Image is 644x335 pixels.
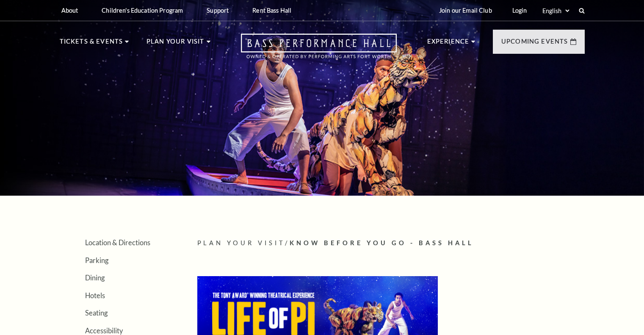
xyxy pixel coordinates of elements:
p: Children's Education Program [102,7,183,14]
a: Parking [85,256,108,264]
p: Experience [427,36,470,52]
a: Dining [85,274,105,282]
select: Select: [541,7,571,15]
a: Seating [85,309,108,317]
p: Support [207,7,229,14]
p: / [197,238,585,249]
p: Tickets & Events [60,36,123,52]
a: Accessibility [85,327,123,335]
p: About [61,7,78,14]
p: Plan Your Visit [146,36,205,52]
span: Know Before You Go - Bass Hall [290,239,474,246]
p: Rent Bass Hall [252,7,291,14]
a: Location & Directions [85,238,150,246]
p: Upcoming Events [501,36,568,52]
span: Plan Your Visit [197,239,285,246]
a: Hotels [85,291,105,299]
